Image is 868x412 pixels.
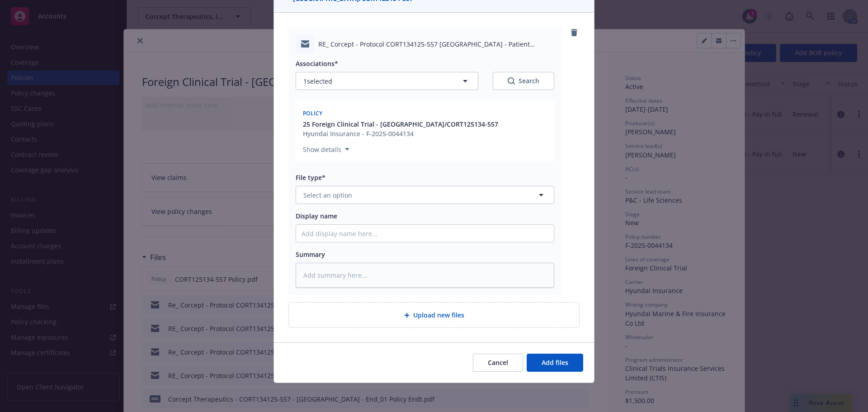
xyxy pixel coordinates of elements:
[527,354,583,372] button: Add files
[473,354,523,372] button: Cancel
[542,358,568,367] span: Add files
[288,302,580,328] div: Upload new files
[488,358,508,367] span: Cancel
[413,310,464,320] span: Upload new files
